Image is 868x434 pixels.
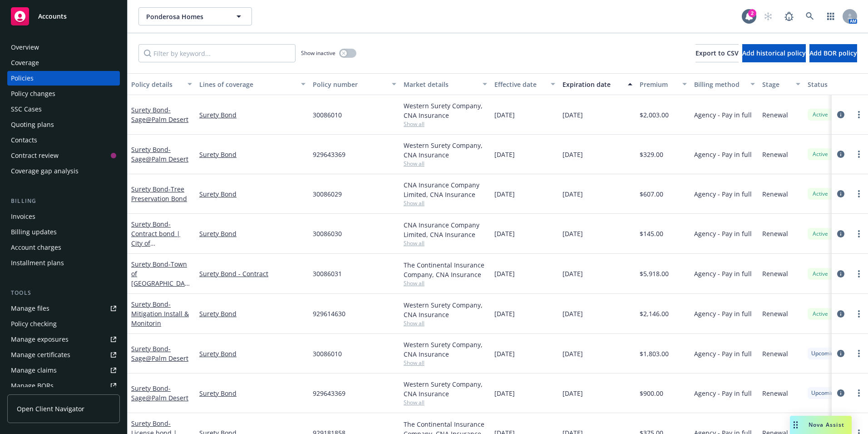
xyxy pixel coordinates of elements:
a: more [853,268,864,279]
span: Ponderosa Homes [146,12,225,21]
span: Agency - Pay in full [694,229,752,238]
button: Expiration date [559,73,636,95]
span: Show all [404,359,487,367]
div: Installment plans [11,256,64,270]
a: circleInformation [835,348,846,359]
button: Stage [759,73,804,95]
a: Coverage [7,56,120,70]
div: Drag to move [790,416,801,434]
span: Show all [404,279,487,287]
span: Accounts [38,13,67,20]
span: Show all [404,399,487,406]
a: Invoices [7,209,120,224]
span: [DATE] [494,309,515,318]
div: Tools [7,288,120,298]
button: Add historical policy [742,44,806,62]
span: Agency - Pay in full [694,110,752,120]
button: Billing method [690,73,759,95]
div: The Continental Insurance Company, CNA Insurance [404,260,487,279]
span: Active [811,310,829,318]
a: circleInformation [835,109,846,120]
div: Policy number [313,80,386,89]
div: Western Surety Company, CNA Insurance [404,300,487,319]
span: Renewal [762,189,788,199]
button: Effective date [491,73,559,95]
a: Surety Bond [199,309,306,318]
span: Show all [404,160,487,167]
div: Effective date [494,80,545,89]
span: [DATE] [562,110,583,120]
div: Manage files [11,301,49,316]
div: Invoices [11,209,35,224]
div: Stage [762,80,790,89]
span: Add BOR policy [809,49,857,57]
a: Surety Bond [131,220,188,267]
span: - Mitigation Install & Monitorin [131,300,189,328]
span: [DATE] [494,229,515,238]
a: Surety Bond [199,110,306,120]
div: Western Surety Company, CNA Insurance [404,379,487,399]
span: Renewal [762,110,788,120]
div: Policy details [131,80,182,89]
span: Open Client Navigator [17,404,84,414]
div: Manage claims [11,363,57,378]
a: Policy checking [7,317,120,331]
div: Quoting plans [11,117,54,132]
span: Renewal [762,229,788,238]
a: Surety Bond - Contract [199,269,306,278]
div: Manage exposures [11,332,69,347]
a: Surety Bond [199,389,306,398]
div: Status [808,80,863,89]
div: Coverage gap analysis [11,164,79,178]
span: Show all [404,199,487,207]
a: Surety Bond [131,145,188,163]
button: Nova Assist [790,416,852,434]
span: Agency - Pay in full [694,189,752,199]
a: more [853,149,864,160]
a: more [853,188,864,199]
div: Overview [11,40,39,55]
a: SSC Cases [7,102,120,116]
span: Active [811,150,829,158]
button: Market details [400,73,491,95]
span: [DATE] [562,150,583,159]
span: Nova Assist [809,421,844,429]
a: more [853,388,864,399]
span: Active [811,190,829,198]
span: Renewal [762,150,788,159]
a: Surety Bond [131,106,188,124]
a: Account charges [7,240,120,255]
span: $145.00 [640,229,663,238]
div: Contract review [11,148,59,163]
span: $2,146.00 [640,309,669,318]
span: Agency - Pay in full [694,269,752,278]
a: Manage claims [7,363,120,378]
div: Manage BORs [11,378,54,393]
span: [DATE] [494,269,515,278]
span: Show inactive [301,49,335,57]
a: circleInformation [835,308,846,319]
a: more [853,109,864,120]
a: Manage certificates [7,348,120,362]
span: [DATE] [562,229,583,238]
span: Export to CSV [695,49,739,57]
span: Renewal [762,389,788,398]
a: Coverage gap analysis [7,164,120,178]
span: [DATE] [494,150,515,159]
a: Surety Bond [131,185,187,203]
span: $900.00 [640,389,663,398]
span: 30086031 [313,269,342,278]
span: Renewal [762,349,788,358]
div: Account charges [11,240,61,255]
button: Policy number [309,73,400,95]
button: Premium [636,73,690,95]
div: Policy changes [11,86,55,101]
a: circleInformation [835,268,846,279]
span: Renewal [762,309,788,318]
div: 2 [748,9,756,17]
div: Premium [640,80,677,89]
span: - Contract bond | City of [GEOGRAPHIC_DATA]-Sage 36351 [131,220,188,267]
a: Installment plans [7,256,120,270]
div: Coverage [11,56,39,70]
a: circleInformation [835,188,846,199]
